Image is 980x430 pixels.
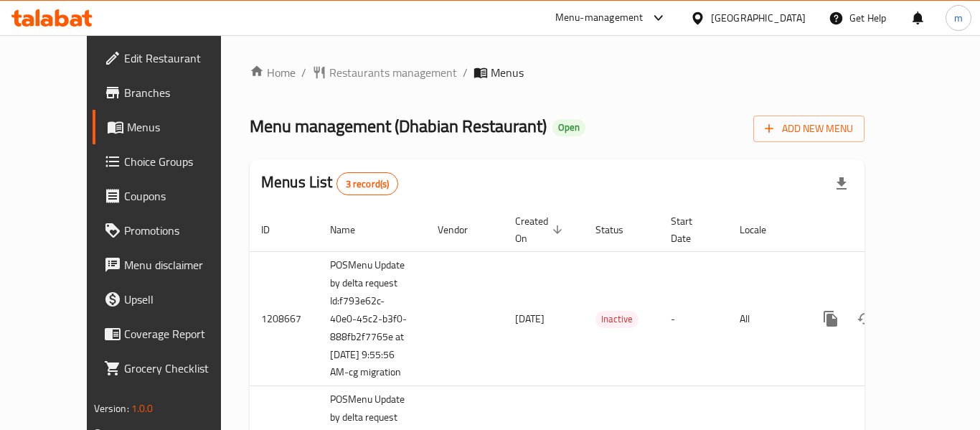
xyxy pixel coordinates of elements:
a: Choice Groups [93,144,250,179]
span: 1.0.0 [131,399,154,418]
a: Upsell [93,282,250,317]
div: Inactive [595,311,639,328]
span: ID [261,221,288,238]
span: Name [330,221,374,238]
span: Promotions [124,222,239,239]
a: Menus [93,110,250,144]
div: [GEOGRAPHIC_DATA] [711,10,806,26]
a: Edit Restaurant [93,41,250,75]
span: Vendor [438,221,486,238]
span: Created On [515,212,567,247]
span: Status [595,221,642,238]
span: Locale [740,221,785,238]
a: Branches [93,75,250,110]
span: Branches [124,84,239,101]
span: Inactive [595,311,639,327]
nav: breadcrumb [250,64,864,81]
span: Menus [127,118,239,136]
span: Menu disclaimer [124,256,239,274]
span: Choice Groups [124,153,239,170]
td: - [659,251,728,386]
h2: Menus List [261,172,398,195]
span: Start Date [671,212,711,247]
div: Export file [824,167,859,201]
a: Restaurants management [312,64,457,81]
div: Open [552,119,585,136]
a: Menu disclaimer [93,248,250,282]
button: Add New Menu [753,116,864,142]
td: All [728,251,802,386]
span: Restaurants management [329,64,457,81]
span: Edit Restaurant [124,50,239,67]
span: Grocery Checklist [124,360,239,377]
button: more [814,302,848,336]
span: Coupons [124,187,239,205]
span: Version: [94,399,129,418]
button: Change Status [848,302,882,336]
a: Promotions [93,213,250,248]
td: 1208667 [250,251,319,386]
a: Home [250,64,296,81]
span: Open [552,121,585,134]
th: Actions [802,208,963,252]
span: 3 record(s) [337,177,398,191]
div: Menu-management [555,9,644,27]
li: / [463,64,468,81]
li: / [301,64,306,81]
span: Upsell [124,291,239,308]
span: m [954,10,963,26]
a: Coupons [93,179,250,213]
span: Menu management ( Dhabian Restaurant ) [250,110,547,142]
span: Menus [491,64,524,81]
span: [DATE] [515,309,545,328]
a: Coverage Report [93,317,250,351]
a: Grocery Checklist [93,351,250,385]
span: Add New Menu [765,120,853,138]
td: POSMenu Update by delta request Id:f793e62c-40e0-45c2-b3f0-888fb2f7765e at [DATE] 9:55:56 AM-cg m... [319,251,426,386]
span: Coverage Report [124,325,239,342]
div: Total records count [336,172,399,195]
